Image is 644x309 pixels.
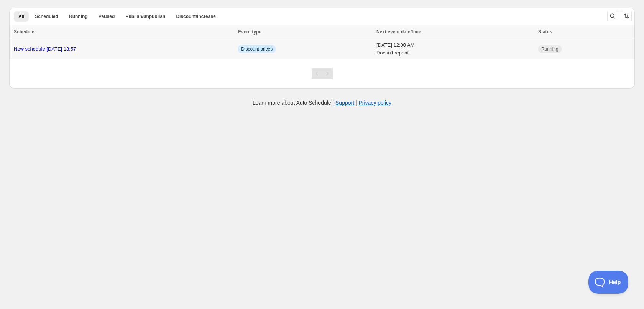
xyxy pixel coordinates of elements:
[241,46,273,52] span: Discount prices
[588,271,629,294] iframe: Toggle Customer Support
[14,46,76,52] a: New schedule [DATE] 13:57
[538,29,552,35] span: Status
[541,46,559,52] span: Running
[621,11,632,21] button: Sort the results
[335,100,354,106] a: Support
[18,13,24,20] span: All
[359,100,392,106] a: Privacy policy
[14,29,34,35] span: Schedule
[253,99,391,107] p: Learn more about Auto Schedule | |
[374,39,536,59] td: [DATE] 12:00 AM Doesn't repeat
[376,29,421,35] span: Next event date/time
[35,13,58,20] span: Scheduled
[125,13,165,20] span: Publish/unpublish
[69,13,88,20] span: Running
[176,13,215,20] span: Discount/increase
[238,29,261,35] span: Event type
[312,68,333,79] nav: Pagination
[99,13,115,20] span: Paused
[607,11,618,21] button: Search and filter results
